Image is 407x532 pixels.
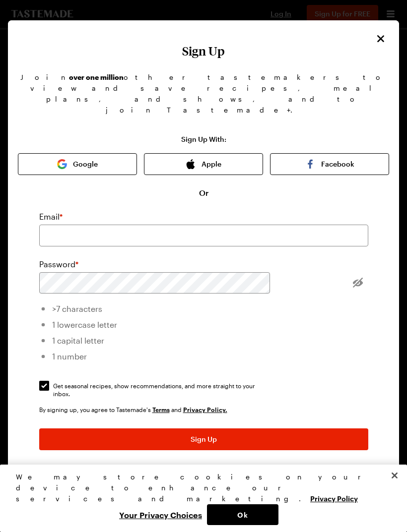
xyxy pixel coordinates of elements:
span: Sign Up [191,434,217,444]
button: Google [18,153,137,175]
span: >7 characters [52,304,102,313]
button: Your Privacy Choices [114,504,207,525]
button: Close [374,32,387,45]
div: Privacy [16,472,383,525]
button: Ok [207,504,278,525]
div: We may store cookies on your device to enhance our services and marketing. [16,472,383,504]
span: 1 capital letter [52,336,104,345]
span: 1 lowercase letter [52,320,117,329]
input: Get seasonal recipes, show recommendations, and more straight to your inbox. [39,381,49,391]
button: Close [384,465,406,486]
button: Sign Up [39,428,368,450]
label: Email [39,211,63,223]
p: Sign Up With: [181,135,226,143]
label: Password [39,258,78,270]
h1: Sign Up [18,44,389,58]
span: 1 number [52,352,87,361]
b: over one million [69,73,124,81]
button: Apple [144,153,263,175]
a: Tastemade Terms of Service [152,405,170,414]
p: Join other tastemakers to view and save recipes, meal plans, and shows, and to join Tastemade+. [18,72,389,116]
div: By signing up, you agree to Tastemade's and [39,405,368,414]
a: Tastemade Privacy Policy [183,405,227,414]
button: Facebook [270,153,389,175]
a: More information about your privacy, opens in a new tab [310,493,358,503]
span: Or [199,187,208,199]
span: Get seasonal recipes, show recommendations, and more straight to your inbox. [53,382,271,390]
